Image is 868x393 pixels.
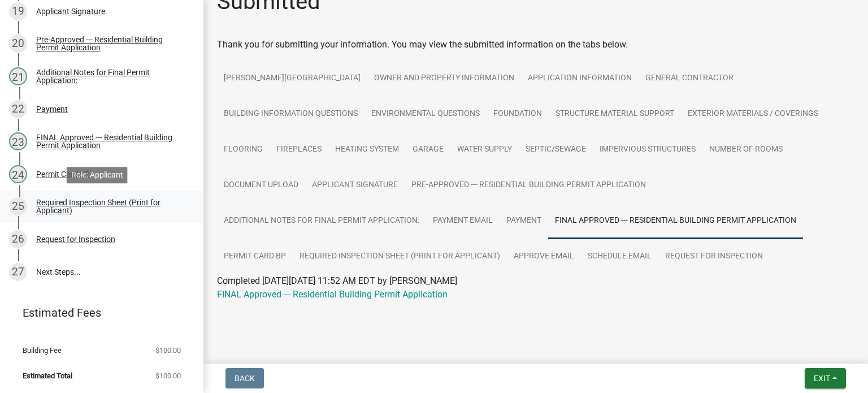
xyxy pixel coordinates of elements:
a: FINAL Approved --- Residential Building Permit Application [548,203,803,239]
a: Structure Material Support [549,96,681,132]
div: 19 [9,2,27,20]
a: Foundation [487,96,549,132]
div: Role: Applicant [67,167,128,183]
a: Application Information [521,61,639,97]
span: $100.00 [155,372,181,379]
a: Flooring [217,132,270,168]
a: Approve Email [507,239,581,275]
a: Environmental Questions [364,96,487,132]
a: Garage [406,132,450,168]
a: Exterior Materials / Coverings [681,96,825,132]
a: Payment Email [426,203,500,239]
span: $100.00 [155,347,181,354]
a: Heating System [328,132,406,168]
span: Back [235,374,255,383]
a: Payment [500,203,548,239]
a: Owner and Property Information [367,61,521,97]
div: Payment [36,105,68,113]
a: Document Upload [217,167,305,204]
div: 22 [9,100,27,118]
a: Impervious Structures [593,132,702,168]
div: Request for Inspection [36,235,115,243]
span: Estimated Total [23,372,72,379]
div: 25 [9,197,27,215]
div: 23 [9,132,27,150]
a: FINAL Approved --- Residential Building Permit Application [217,289,448,300]
span: Completed [DATE][DATE] 11:52 AM EDT by [PERSON_NAME] [217,275,457,286]
div: 24 [9,165,27,183]
a: Required Inspection Sheet (Print for Applicant) [293,239,507,275]
a: Estimated Fees [9,301,185,324]
a: Number of Rooms [702,132,789,168]
span: Exit [814,374,830,383]
div: Additional Notes for Final Permit Application: [36,68,185,84]
a: Fireplaces [270,132,328,168]
div: Pre-Approved --- Residential Building Permit Application [36,36,185,51]
a: Permit Card BP [217,239,293,275]
span: Building Fee [23,347,62,354]
a: Additional Notes for Final Permit Application: [217,203,426,239]
a: Applicant Signature [305,167,405,204]
div: Thank you for submitting your information. You may view the submitted information on the tabs below. [217,38,854,51]
div: FINAL Approved --- Residential Building Permit Application [36,133,185,149]
a: Pre-Approved --- Residential Building Permit Application [405,167,653,204]
a: General Contractor [639,61,740,97]
button: Back [225,368,264,388]
a: [PERSON_NAME][GEOGRAPHIC_DATA] [217,61,367,97]
button: Exit [805,368,846,388]
div: Applicant Signature [36,7,105,15]
div: Permit Card BP [36,170,90,178]
div: 20 [9,34,27,53]
a: Building Information Questions [217,96,364,132]
a: Request for Inspection [658,239,770,275]
div: 21 [9,67,27,85]
div: Required Inspection Sheet (Print for Applicant) [36,198,185,214]
a: Septic/Sewage [519,132,593,168]
a: Schedule Email [581,239,658,275]
div: 26 [9,230,27,248]
a: Water Supply [450,132,519,168]
div: 27 [9,263,27,281]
